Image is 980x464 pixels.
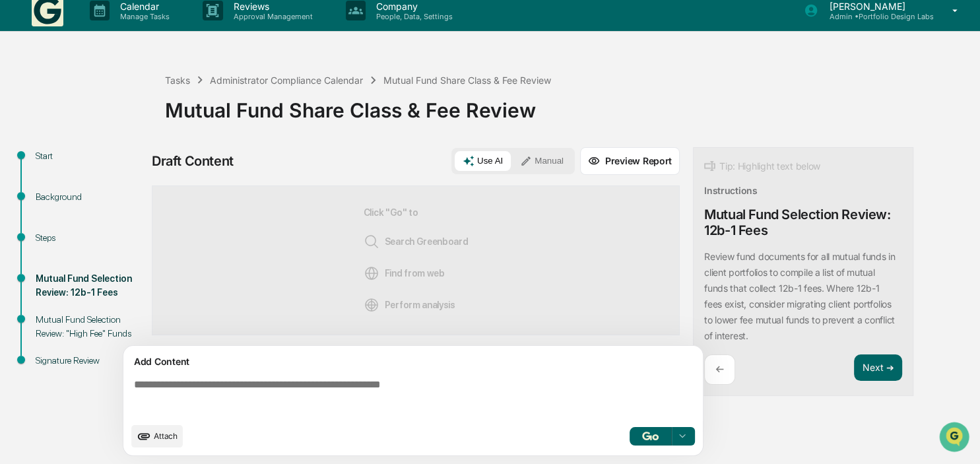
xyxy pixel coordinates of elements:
p: How can we help? [13,28,240,49]
div: 🖐️ [13,168,24,178]
div: We're available if you need us! [45,114,167,125]
input: Clear [34,60,218,74]
div: Start new chat [45,101,216,114]
span: Search Greenboard [364,234,469,249]
span: Find from web [364,265,445,281]
div: Mutual Fund Share Class & Fee Review [165,88,973,122]
iframe: Open customer support [938,420,973,456]
a: 🔎Data Lookup [8,186,88,210]
p: Manage Tasks [110,12,176,21]
div: Instructions [704,185,758,196]
div: Mutual Fund Selection Review: 12b-1 Fees [36,272,144,300]
p: Reviews [223,1,319,12]
span: Preclearance [26,166,85,180]
p: Admin • Portfolio Design Labs [818,12,933,21]
button: Go [630,427,672,446]
p: People, Data, Settings [366,12,459,21]
p: Approval Management [223,12,319,21]
p: [PERSON_NAME] [818,1,933,12]
div: Signature Review [36,354,144,368]
p: Review fund documents for all mutual funds in client portfolios to compile a list of mutual funds... [704,251,895,341]
div: Tip: Highlight text below [704,158,820,174]
div: Draft Content [152,153,234,169]
span: Attach [154,431,178,441]
div: Start [36,149,144,163]
div: 🔎 [13,193,24,203]
div: Add Content [131,354,695,370]
a: 🗄️Attestations [90,161,169,185]
div: Steps [36,231,144,245]
img: 1746055101610-c473b297-6a78-478c-a979-82029cc54cd1 [13,101,37,125]
img: Search [364,234,379,249]
div: Administrator Compliance Calendar [210,75,363,86]
button: Start new chat [224,105,240,121]
span: Attestations [109,166,164,180]
div: Mutual Fund Selection Review: "High Fee" Funds [36,313,144,341]
a: Powered byPylon [93,223,160,234]
img: Analysis [364,297,379,313]
button: Manual [512,151,572,171]
img: Web [364,265,379,281]
a: 🖐️Preclearance [8,161,90,185]
div: Mutual Fund Selection Review: 12b-1 Fees [704,207,902,238]
div: Click "Go" to [364,207,469,314]
div: Mutual Fund Share Class & Fee Review [383,75,551,86]
button: Preview Report [580,147,680,175]
span: Data Lookup [26,191,83,205]
div: 🗄️ [96,168,106,178]
button: Next ➔ [854,354,902,381]
div: Background [36,190,144,204]
span: Pylon [131,224,160,234]
p: ← [715,363,724,376]
img: Go [642,432,658,440]
div: Tasks [165,75,190,86]
p: Calendar [110,1,176,12]
span: Perform analysis [364,297,455,313]
p: Company [366,1,459,12]
button: upload document [131,425,183,447]
button: Use AI [455,151,511,171]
